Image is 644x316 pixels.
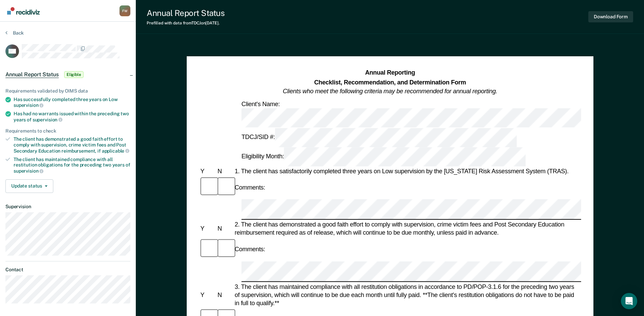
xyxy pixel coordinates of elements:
[119,5,130,16] div: F W
[240,128,518,147] div: TDCJ/SID #:
[621,293,637,309] div: Open Intercom Messenger
[588,11,633,22] button: Download Form
[14,102,43,108] span: supervision
[14,111,130,122] div: Has had no warrants issued within the preceding two years of
[14,157,130,174] div: The client has maintained compliance with all restitution obligations for the preceding two years of
[283,88,497,95] em: Clients who meet the following criteria may be recommended for annual reporting.
[5,88,130,94] div: Requirements validated by OIMS data
[233,245,266,253] div: Comments:
[233,183,266,192] div: Comments:
[102,148,129,154] span: applicable
[240,147,527,166] div: Eligibility Month:
[199,167,216,175] div: Y
[5,204,130,210] dt: Supervision
[147,8,224,18] div: Annual Report Status
[14,97,130,108] div: Has successfully completed three years on Low
[33,117,62,122] span: supervision
[147,21,224,25] div: Prefilled with data from TDCJ on [DATE] .
[7,7,40,15] img: Recidiviz
[216,167,233,175] div: N
[199,225,216,233] div: Y
[5,30,24,36] button: Back
[233,282,581,307] div: 3. The client has maintained compliance with all restitution obligations in accordance to PD/POP-...
[5,267,130,273] dt: Contact
[199,291,216,299] div: Y
[5,128,130,134] div: Requirements to check
[14,168,43,174] span: supervision
[365,70,415,76] strong: Annual Reporting
[216,291,233,299] div: N
[233,221,581,237] div: 2. The client has demonstrated a good faith effort to comply with supervision, crime victim fees ...
[119,5,130,16] button: Profile dropdown button
[64,71,84,78] span: Eligible
[14,136,130,154] div: The client has demonstrated a good faith effort to comply with supervision, crime victim fees and...
[216,225,233,233] div: N
[233,167,581,175] div: 1. The client has satisfactorily completed three years on Low supervision by the [US_STATE] Risk ...
[314,79,466,85] strong: Checklist, Recommendation, and Determination Form
[5,71,59,78] span: Annual Report Status
[5,179,53,193] button: Update status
